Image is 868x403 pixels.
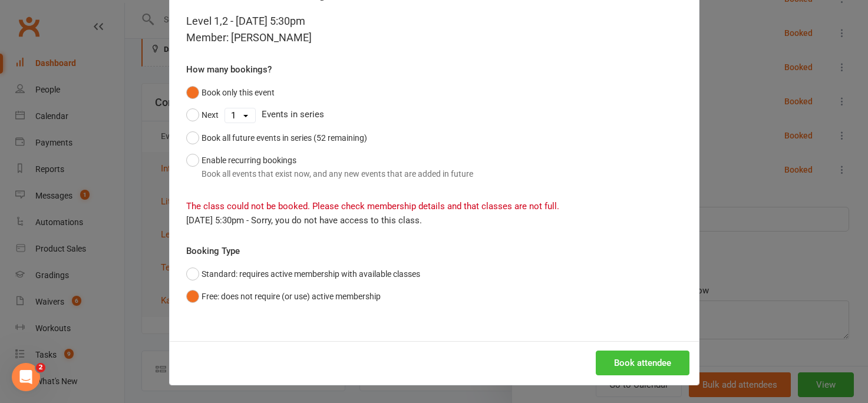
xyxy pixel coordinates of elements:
div: Events in series [186,104,682,126]
label: Booking Type [186,244,240,258]
button: Free: does not require (or use) active membership [186,285,381,308]
button: Next [186,104,219,126]
div: Book all events that exist now, and any new events that are added in future [202,167,473,180]
button: Book only this event [186,81,275,104]
label: How many bookings? [186,62,272,77]
div: Level 1,2 - [DATE] 5:30pm Member: [PERSON_NAME] [186,13,682,46]
button: Book attendee [596,351,689,375]
button: Standard: requires active membership with available classes [186,263,420,285]
div: Book all future events in series (52 remaining) [202,131,367,144]
button: Enable recurring bookingsBook all events that exist now, and any new events that are added in future [186,149,473,185]
div: [DATE] 5:30pm - Sorry, you do not have access to this class. [186,213,682,227]
button: Book all future events in series (52 remaining) [186,127,367,149]
iframe: Intercom live chat [12,363,40,391]
span: The class could not be booked. Please check membership details and that classes are not full. [186,201,559,212]
span: 2 [36,363,45,372]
